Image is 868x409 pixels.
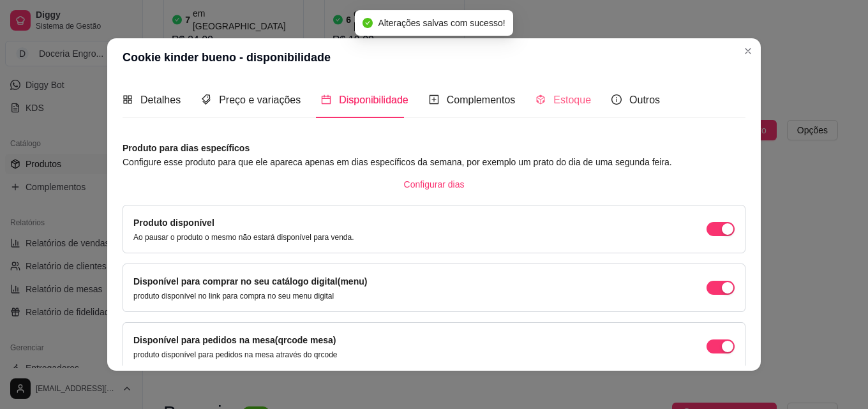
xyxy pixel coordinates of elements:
[140,94,181,105] span: Detalhes
[447,94,516,105] span: Complementos
[378,18,505,28] span: Alterações salvas com sucesso!
[133,291,367,301] p: produto disponível no link para compra no seu menu digital
[429,94,439,105] span: plus-square
[133,232,354,242] p: Ao pausar o produto o mesmo não estará disponível para venda.
[611,94,622,105] span: info-circle
[201,94,211,105] span: tags
[629,94,660,105] span: Outros
[123,94,133,105] span: appstore
[133,335,336,345] label: Disponível para pedidos na mesa(qrcode mesa)
[133,276,367,286] label: Disponível para comprar no seu catálogo digital(menu)
[553,94,591,105] span: Estoque
[123,155,745,169] article: Configure esse produto para que ele apareca apenas em dias específicos da semana, por exemplo um ...
[535,94,546,105] span: code-sandbox
[404,177,465,191] span: Configurar dias
[738,41,758,61] button: Close
[363,18,373,28] span: check-circle
[133,218,214,228] label: Produto disponível
[133,350,338,360] p: produto disponível para pedidos na mesa através do qrcode
[123,141,745,155] article: Produto para dias específicos
[219,94,301,105] span: Preço e variações
[339,94,408,105] span: Disponibilidade
[107,38,761,77] header: Cookie kinder bueno - disponibilidade
[394,174,475,195] button: Configurar dias
[321,94,331,105] span: calendar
